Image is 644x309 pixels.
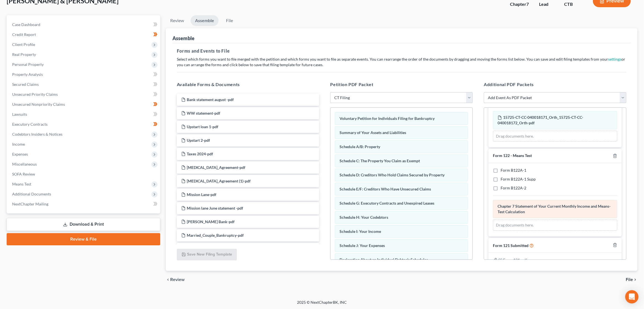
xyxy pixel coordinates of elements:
span: Real Property [12,52,36,57]
span: Personal Property [12,62,44,67]
span: Lawsuits [12,112,27,117]
span: Upstart loan 1-pdf [187,124,218,129]
a: Review [166,15,188,26]
span: Codebtors Insiders & Notices [12,132,62,137]
a: Property Analysis [8,69,160,79]
h5: Forms and Events to File [177,48,626,54]
i: chevron_right [633,277,637,282]
span: Schedule H: Your Codebtors [340,215,388,220]
span: [MEDICAL_DATA]_Agreement-pdf [187,165,245,170]
div: CTB [564,1,584,7]
a: File [221,15,238,26]
span: Property Analysis [12,72,43,77]
p: Select which forms you want to file merged with the petition and which forms you want to file as ... [177,56,626,68]
span: Schedule J: Your Expenses [340,243,385,248]
span: Miscellaneous [12,162,37,166]
span: Mission Lane-pdf [187,192,216,197]
span: 7 [526,1,529,7]
a: Review & File [7,233,160,245]
span: [PERSON_NAME] Bank-pdf [187,219,235,224]
button: Save New Filing Template [177,249,237,261]
span: Secured Claims [12,82,39,87]
div: Drag documents here. [493,220,617,231]
span: Declaration About an Individual Debtor's Schedules [340,257,428,262]
a: Assemble [191,15,219,26]
span: File [626,277,633,282]
span: Schedule I: Your Income [340,229,381,234]
h5: Additional PDF Packets [484,81,626,88]
a: Unsecured Nonpriority Claims [8,99,160,109]
div: Lead [539,1,555,7]
span: Schedule G: Executory Contracts and Unexpired Leases [340,201,434,205]
span: Unsecured Priority Claims [12,92,58,97]
span: Case Dashboard [12,22,40,27]
a: Executory Contracts [8,119,160,129]
span: Taxes 2024-pdf [187,151,213,156]
i: chevron_left [166,277,170,282]
span: Chapter 7 Statement of Your Current Monthly Income and Means-Test Calculation [498,204,611,214]
button: chevron_left Review [166,277,190,282]
div: Assemble [172,35,194,42]
span: Married_Couple_Bankruptcy-pdf [187,233,244,238]
span: Income [12,142,25,146]
span: Client Profile [12,42,35,47]
span: Unsecured Nonpriority Claims [12,102,65,107]
span: 15725-CT-CC-040018171_Orth_15725-CT-CC-040018172_Orth-pdf [498,115,583,125]
span: Review [170,277,185,282]
span: Expenses [12,152,28,156]
span: Voluntary Petition for Individuals Filing for Bankruptcy [340,116,435,121]
span: Executory Contracts [12,122,48,127]
span: Form B122A-1 Supp [501,177,536,181]
h5: Available Forms & Documents [177,81,319,88]
div: Open Intercom Messenger [625,290,638,303]
span: SOFA Review [12,172,35,176]
span: WW statement-pdf [187,111,220,115]
span: Mission lane June statement -pdf [187,206,243,210]
a: Case Dashboard [8,20,160,30]
span: Schedule D: Creditors Who Hold Claims Secured by Property [340,172,445,177]
span: Credit Report [12,32,36,37]
span: Bank statement august -pdf [187,97,234,102]
a: Lawsuits [8,109,160,119]
a: settings [608,57,621,61]
span: Form 122 - Means Test [493,153,532,158]
span: Schedule E/F: Creditors Who Have Unsecured Claims [340,187,431,191]
span: Form 121 Submitted [493,243,529,248]
div: Drag documents here. [493,131,617,142]
a: Unsecured Priority Claims [8,89,160,99]
span: NextChapter Mailing [12,202,48,206]
span: Additional Documents [12,192,51,196]
span: Means Test [12,182,31,186]
span: Schedule A/B: Property [340,144,380,149]
a: SOFA Review [8,169,160,179]
span: Form B122A-1 [501,168,526,172]
a: Credit Report [8,30,160,40]
div: Chapter [510,1,530,7]
a: Download & Print [7,218,160,231]
span: [MEDICAL_DATA]_Agreement (1)-pdf [187,179,251,183]
span: Petition PDF Packet [330,82,373,87]
a: Secured Claims [8,79,160,89]
span: Upstart 2-pdf [187,138,210,143]
a: NextChapter Mailing [8,199,160,209]
span: Schedule C: The Property You Claim as Exempt [340,158,420,163]
span: Summary of Your Assets and Liabilities [340,130,406,135]
span: Form B122A-2 [501,186,526,190]
span: SS Form 121-pdf [498,257,527,262]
